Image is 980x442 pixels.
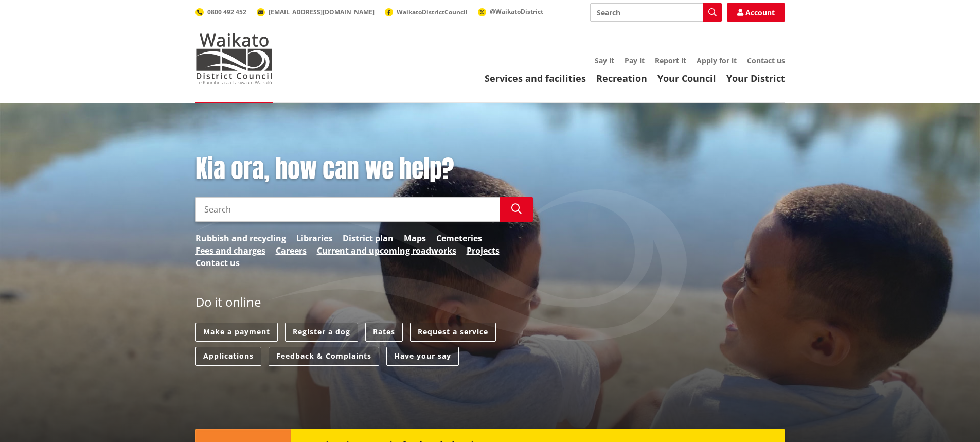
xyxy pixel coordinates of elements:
[386,347,459,366] a: Have your say
[596,72,647,84] a: Recreation
[727,3,785,22] a: Account
[195,154,533,184] h1: Kia ora, how can we help?
[207,8,246,16] span: 0800 492 452
[276,244,307,257] a: Careers
[195,197,500,222] input: Search input
[657,72,716,84] a: Your Council
[285,323,358,342] a: Register a dog
[467,244,500,257] a: Projects
[655,56,686,65] a: Report it
[195,33,273,84] img: Waikato District Council - Te Kaunihera aa Takiwaa o Waikato
[397,8,468,16] span: WaikatoDistrictCouncil
[269,8,375,16] span: [EMAIL_ADDRESS][DOMAIN_NAME]
[726,72,785,84] a: Your District
[195,347,261,366] a: Applications
[365,323,403,342] a: Rates
[296,232,332,244] a: Libraries
[195,244,265,257] a: Fees and charges
[410,323,496,342] a: Request a service
[490,7,543,16] span: @WaikatoDistrict
[269,347,379,366] a: Feedback & Complaints
[697,56,737,65] a: Apply for it
[343,232,394,244] a: District plan
[625,56,645,65] a: Pay it
[317,244,456,257] a: Current and upcoming roadworks
[590,3,722,22] input: Search input
[595,56,614,65] a: Say it
[257,8,375,16] a: [EMAIL_ADDRESS][DOMAIN_NAME]
[195,257,240,269] a: Contact us
[195,8,246,16] a: 0800 492 452
[195,323,278,342] a: Make a payment
[385,8,468,16] a: WaikatoDistrictCouncil
[436,232,482,244] a: Cemeteries
[195,232,286,244] a: Rubbish and recycling
[195,295,261,313] h2: Do it online
[404,232,426,244] a: Maps
[478,7,543,16] a: @WaikatoDistrict
[485,72,586,84] a: Services and facilities
[747,56,785,65] a: Contact us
